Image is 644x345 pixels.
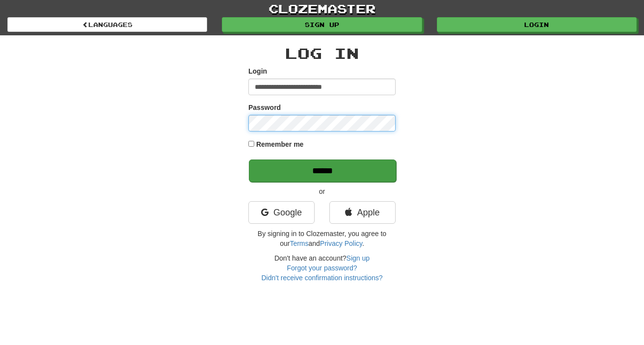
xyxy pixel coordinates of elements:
a: Languages [7,17,207,32]
a: Sign up [222,17,422,32]
a: Google [248,201,315,224]
p: By signing in to Clozemaster, you agree to our and . [248,229,396,248]
a: Apple [329,201,396,224]
a: Sign up [347,254,370,262]
a: Forgot your password? [287,264,357,272]
label: Password [248,103,281,112]
a: Terms [290,239,308,247]
a: Login [437,17,637,32]
p: or [248,186,396,196]
label: Login [248,66,267,76]
a: Privacy Policy [320,239,362,247]
div: Don't have an account? [248,253,396,283]
h2: Log In [248,45,396,61]
a: Didn't receive confirmation instructions? [261,274,382,282]
label: Remember me [256,139,304,149]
